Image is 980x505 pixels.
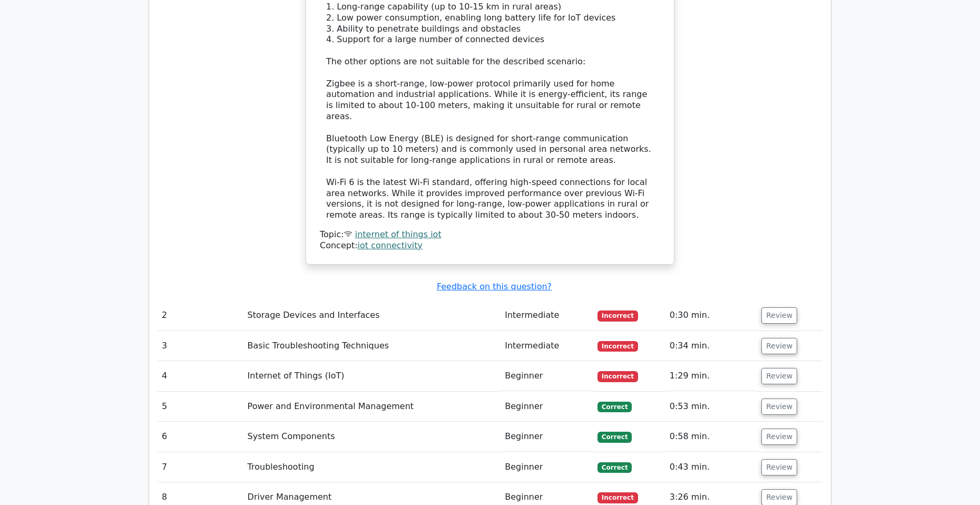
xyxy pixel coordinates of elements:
td: Power and Environmental Management [243,392,501,422]
td: 5 [158,392,243,422]
button: Review [761,338,797,354]
div: Concept: [320,240,660,251]
td: Basic Troubleshooting Techniques [243,331,501,361]
button: Review [761,307,797,324]
td: Intermediate [501,331,593,361]
button: Review [761,368,797,384]
a: internet of things iot [355,229,442,239]
td: Troubleshooting [243,452,501,482]
span: Incorrect [597,310,638,321]
td: 3 [158,331,243,361]
td: 1:29 min. [665,361,757,391]
td: Beginner [501,392,593,422]
button: Review [761,399,797,415]
span: Correct [597,432,632,442]
td: Beginner [501,422,593,452]
td: Storage Devices and Interfaces [243,300,501,331]
a: Feedback on this question? [437,281,552,292]
span: Correct [597,402,632,412]
td: 0:34 min. [665,331,757,361]
div: Topic: [320,229,660,240]
td: 4 [158,361,243,391]
td: System Components [243,422,501,452]
td: 6 [158,422,243,452]
td: 7 [158,452,243,482]
span: Incorrect [597,341,638,352]
a: iot connectivity [358,240,423,250]
td: Beginner [501,452,593,482]
td: Beginner [501,361,593,391]
span: Incorrect [597,492,638,503]
td: 0:30 min. [665,300,757,331]
td: 0:53 min. [665,392,757,422]
span: Incorrect [597,371,638,382]
button: Review [761,429,797,445]
td: 0:58 min. [665,422,757,452]
span: Correct [597,462,632,473]
button: Review [761,459,797,475]
td: 2 [158,300,243,331]
td: 0:43 min. [665,452,757,482]
td: Intermediate [501,300,593,331]
td: Internet of Things (IoT) [243,361,501,391]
